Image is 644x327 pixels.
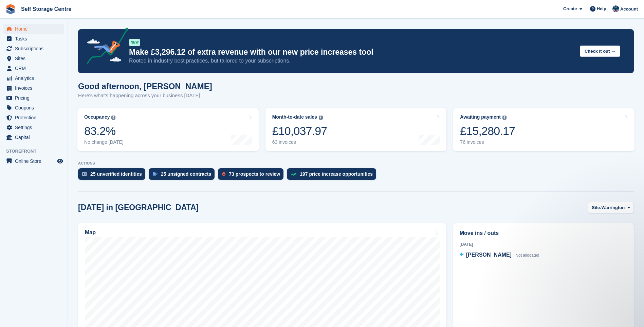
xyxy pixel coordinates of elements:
[3,113,64,122] a: menu
[3,73,64,83] a: menu
[3,93,64,103] a: menu
[3,133,64,142] a: menu
[502,116,507,120] img: icon-info-grey-7440780725fd019a000dd9b08b2336e03edf1995a4989e88bcd33f0948082b44.svg
[272,139,327,145] div: 63 invoices
[78,92,212,100] p: Here's what's happening across your business [DATE]
[460,241,627,247] div: [DATE]
[6,148,68,155] span: Storefront
[287,168,380,183] a: 197 price increase opportunities
[78,161,634,166] p: ACTIONS
[453,108,634,151] a: Awaiting payment £15,280.17 76 invoices
[15,64,56,73] span: CRM
[460,229,627,237] h2: Move ins / outs
[15,54,56,63] span: Sites
[78,203,199,212] h2: [DATE] in [GEOGRAPHIC_DATA]
[3,83,64,93] a: menu
[612,5,619,12] img: Clair Cole
[272,124,327,138] div: £10,037.97
[3,34,64,44] a: menu
[229,171,280,177] div: 73 prospects to review
[111,116,115,120] img: icon-info-grey-7440780725fd019a000dd9b08b2336e03edf1995a4989e88bcd33f0948082b44.svg
[18,3,74,15] a: Self Storage Centre
[78,82,212,91] h1: Good afternoon, [PERSON_NAME]
[319,116,323,120] img: icon-info-grey-7440780725fd019a000dd9b08b2336e03edf1995a4989e88bcd33f0948082b44.svg
[15,83,56,93] span: Invoices
[84,139,124,145] div: No change [DATE]
[15,103,56,113] span: Coupons
[466,252,512,258] span: [PERSON_NAME]
[15,73,56,83] span: Analytics
[3,156,64,166] a: menu
[5,4,16,14] img: stora-icon-8386f47178a22dfd0bd8f6a31ec36ba5ce8667c1dd55bd0f319d3a0aa187defe.svg
[56,157,64,165] a: Preview store
[129,39,140,46] div: NEW
[78,168,149,183] a: 25 unverified identities
[515,253,539,258] span: Not allocated
[84,124,124,138] div: 83.2%
[3,64,64,73] a: menu
[460,251,539,260] a: [PERSON_NAME] Not allocated
[15,113,56,122] span: Protection
[84,114,110,120] div: Occupancy
[77,108,259,151] a: Occupancy 83.2% No change [DATE]
[15,133,56,142] span: Capital
[15,123,56,132] span: Settings
[222,172,225,176] img: prospect-51fa495bee0391a8d652442698ab0144808aea92771e9ea1ae160a38d050c398.svg
[265,108,447,151] a: Month-to-date sales £10,037.97 63 invoices
[597,5,606,12] span: Help
[580,46,620,57] button: Check it out →
[3,123,64,132] a: menu
[3,54,64,63] a: menu
[588,202,634,213] button: Site: Warrington
[300,171,373,177] div: 197 price increase opportunities
[15,24,56,34] span: Home
[15,93,56,103] span: Pricing
[129,57,574,65] p: Rooted in industry best practices, but tailored to your subscriptions.
[129,47,574,57] p: Make £3,296.12 of extra revenue with our new price increases tool
[601,204,625,211] span: Warrington
[460,114,501,120] div: Awaiting payment
[563,5,577,12] span: Create
[81,28,129,66] img: price-adjustments-announcement-icon-8257ccfd72463d97f412b2fc003d46551f7dbcb40ab6d574587a9cd5c0d94...
[3,24,64,34] a: menu
[149,168,218,183] a: 25 unsigned contracts
[620,6,638,13] span: Account
[85,229,96,236] h2: Map
[15,34,56,44] span: Tasks
[460,139,515,145] div: 76 invoices
[291,173,296,176] img: price_increase_opportunities-93ffe204e8149a01c8c9dc8f82e8f89637d9d84a8eef4429ea346261dce0b2c0.svg
[161,171,211,177] div: 25 unsigned contracts
[272,114,317,120] div: Month-to-date sales
[15,44,56,53] span: Subscriptions
[153,172,158,176] img: contract_signature_icon-13c848040528278c33f63329250d36e43548de30e8caae1d1a13099fd9432cc5.svg
[90,171,142,177] div: 25 unverified identities
[3,103,64,113] a: menu
[460,124,515,138] div: £15,280.17
[82,172,87,176] img: verify_identity-adf6edd0f0f0b5bbfe63781bf79b02c33cf7c696d77639b501bdc392416b5a36.svg
[15,156,56,166] span: Online Store
[592,204,601,211] span: Site:
[3,44,64,53] a: menu
[218,168,287,183] a: 73 prospects to review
